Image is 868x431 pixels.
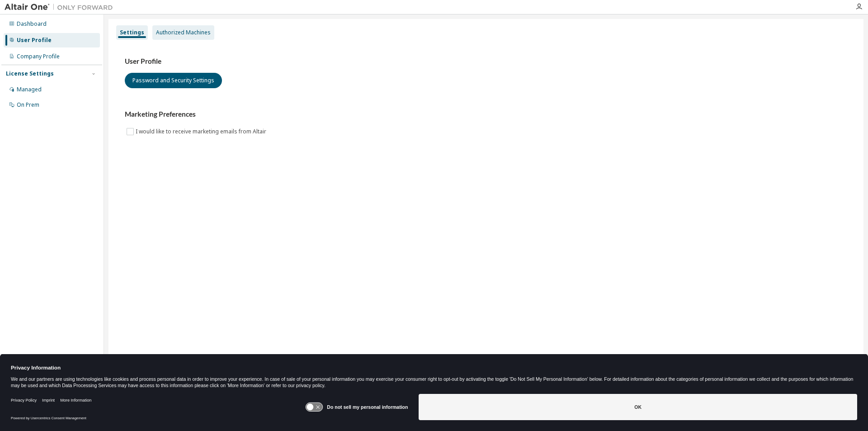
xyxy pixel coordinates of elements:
div: License Settings [6,70,54,77]
h3: Marketing Preferences [125,110,847,119]
div: Managed [17,86,42,93]
div: Authorized Machines [156,29,211,36]
div: On Prem [17,101,39,109]
div: Settings [120,29,144,36]
div: Company Profile [17,53,60,60]
div: Dashboard [17,20,47,28]
img: Altair One [5,3,118,12]
h3: User Profile [125,57,847,66]
div: User Profile [17,37,52,44]
label: I would like to receive marketing emails from Altair [136,126,268,137]
button: Password and Security Settings [125,73,222,88]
